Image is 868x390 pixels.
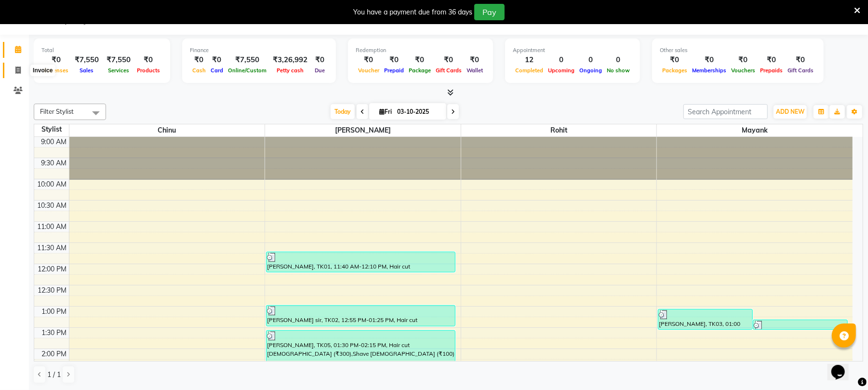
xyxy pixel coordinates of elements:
div: Appointment [513,46,632,54]
span: Today [331,104,355,119]
span: Cash [190,67,208,74]
div: ₹0 [311,54,328,66]
div: ₹0 [758,54,785,66]
div: ₹0 [729,54,758,66]
span: Services [106,67,132,74]
span: Filter Stylist [40,108,74,115]
div: ₹0 [785,54,816,66]
div: 1:30 PM [40,328,69,338]
span: Mayank [657,124,853,136]
div: ₹0 [41,54,71,66]
div: [PERSON_NAME], TK01, 11:40 AM-12:10 PM, Hair cut [DEMOGRAPHIC_DATA] (₹300) [267,252,455,272]
span: Prepaids [758,67,785,74]
div: ₹0 [406,54,433,66]
div: ₹3,26,992 [269,54,311,66]
div: Other sales [660,46,816,54]
div: ₹0 [464,54,485,66]
div: 2:00 PM [40,349,69,359]
span: Rohit [461,124,657,136]
span: No show [604,67,632,74]
div: Stylist [34,124,69,134]
span: Fri [377,108,394,115]
div: Finance [190,46,328,54]
div: 9:00 AM [40,137,69,147]
span: Ongoing [577,67,604,74]
div: 12 [513,54,546,66]
div: You have a payment due from 36 days [353,7,472,17]
span: Online/Custom [226,67,269,74]
div: ₹7,550 [71,54,103,66]
div: [PERSON_NAME], TK05, 01:30 PM-02:15 PM, Hair cut [DEMOGRAPHIC_DATA] (₹300),Shave [DEMOGRAPHIC_DAT... [267,331,455,362]
div: 11:00 AM [36,222,69,232]
div: 9:30 AM [40,158,69,168]
div: Redemption [356,46,485,54]
span: [PERSON_NAME] [265,124,461,136]
div: 10:00 AM [36,179,69,189]
span: Due [312,67,327,74]
span: Petty cash [274,67,306,74]
div: ₹0 [190,54,208,66]
div: 0 [577,54,604,66]
div: [PERSON_NAME], TK03, 01:00 PM-01:30 PM, Hair cut [DEMOGRAPHIC_DATA] (₹300) [658,309,752,329]
input: 2025-10-03 [394,105,442,119]
span: Packages [660,67,690,74]
div: 10:30 AM [36,201,69,211]
div: ₹0 [382,54,406,66]
span: Vouchers [729,67,758,74]
span: Prepaid [382,67,406,74]
span: Gift Cards [433,67,464,74]
div: 11:30 AM [36,243,69,253]
div: Invoice [30,65,55,76]
span: Card [208,67,226,74]
div: 12:30 PM [36,285,69,296]
div: 0 [546,54,577,66]
div: ₹0 [134,54,162,66]
span: Memberships [690,67,729,74]
div: [PERSON_NAME] sir, TK02, 12:55 PM-01:25 PM, Hair cut [DEMOGRAPHIC_DATA] (₹300) [267,306,455,326]
div: 0 [604,54,632,66]
div: ₹0 [433,54,464,66]
span: Upcoming [546,67,577,74]
span: Chinu [69,124,265,136]
div: Total [41,46,162,54]
span: ADD NEW [776,108,804,115]
span: Wallet [464,67,485,74]
span: Package [406,67,433,74]
div: ₹0 [208,54,226,66]
div: ₹0 [356,54,382,66]
span: Products [134,67,162,74]
div: 12:00 PM [36,264,69,274]
div: ₹7,550 [103,54,134,66]
span: Voucher [356,67,382,74]
div: ₹0 [690,54,729,66]
div: ₹0 [660,54,690,66]
button: Pay [474,4,505,20]
input: Search Appointment [683,104,768,119]
span: Sales [78,67,96,74]
span: 1 / 1 [47,370,61,380]
div: ₹7,550 [226,54,269,66]
button: ADD NEW [774,105,807,119]
div: 1:00 PM [40,307,69,317]
iframe: chat widget [828,351,858,380]
div: [PERSON_NAME], TK04, 01:15 PM-01:30 PM, Shave [DEMOGRAPHIC_DATA] (₹100) [753,320,847,329]
span: Completed [513,67,546,74]
span: Gift Cards [785,67,816,74]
